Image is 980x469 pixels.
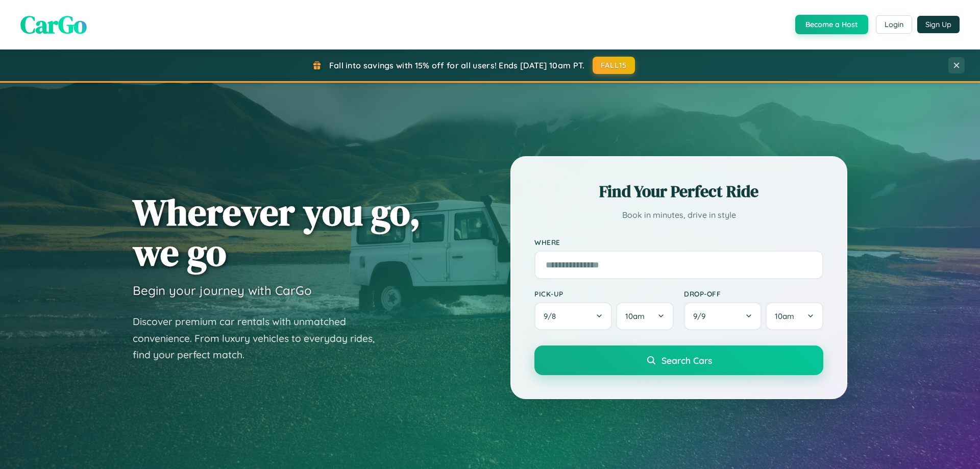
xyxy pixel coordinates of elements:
[534,289,674,298] label: Pick-up
[133,283,312,298] h3: Begin your journey with CarGo
[616,302,674,330] button: 10am
[329,60,585,70] span: Fall into savings with 15% off for all users! Ends [DATE] 10am PT.
[625,311,645,321] span: 10am
[534,238,823,246] label: Where
[593,57,635,74] button: FALL15
[766,302,823,330] button: 10am
[917,16,960,33] button: Sign Up
[684,302,762,330] button: 9/9
[20,8,87,41] span: CarGo
[133,313,388,363] p: Discover premium car rentals with unmatched convenience. From luxury vehicles to everyday rides, ...
[876,15,912,34] button: Login
[534,302,612,330] button: 9/8
[795,15,868,34] button: Become a Host
[775,311,794,321] span: 10am
[534,208,823,223] p: Book in minutes, drive in style
[544,311,561,321] span: 9 / 8
[684,289,823,298] label: Drop-off
[133,192,421,273] h1: Wherever you go, we go
[534,345,823,375] button: Search Cars
[661,355,712,366] span: Search Cars
[693,311,710,321] span: 9 / 9
[534,180,823,203] h2: Find Your Perfect Ride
